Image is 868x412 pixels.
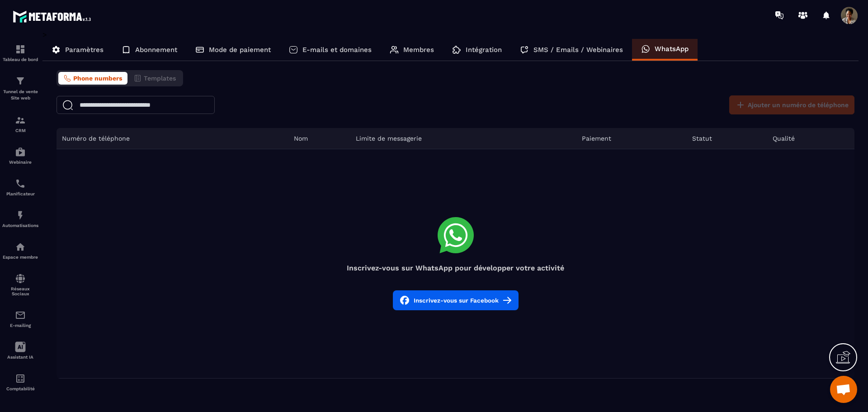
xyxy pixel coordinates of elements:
img: accountant [15,373,26,384]
p: Espace membre [2,255,38,260]
th: Statut [687,128,767,149]
th: Qualité [767,128,854,149]
img: automations [15,147,26,157]
a: formationformationCRM [2,108,38,140]
button: Phone numbers [58,72,127,85]
th: Paiement [576,128,687,149]
th: Limite de messagerie [350,128,577,149]
button: Templates [128,72,181,85]
p: Intégration [466,46,502,54]
img: formation [15,76,26,86]
a: accountantaccountantComptabilité [2,366,38,398]
p: Abonnement [135,46,177,54]
a: social-networksocial-networkRéseaux Sociaux [2,266,38,303]
a: formationformationTableau de bord [2,37,38,69]
img: scheduler [15,178,26,189]
p: Assistant IA [2,355,38,360]
img: email [15,310,26,321]
img: logo [13,8,94,25]
span: Phone numbers [73,75,122,82]
a: schedulerschedulerPlanificateur [2,171,38,203]
th: Nom [288,128,350,149]
div: > [42,30,859,379]
img: formation [15,44,26,55]
p: Comptabilité [2,386,38,391]
a: emailemailE-mailing [2,303,38,335]
p: Mode de paiement [209,46,271,54]
a: Assistant IA [2,335,38,366]
p: WhatsApp [655,45,689,53]
h4: Inscrivez-vous sur WhatsApp pour développer votre activité [57,264,854,272]
a: automationsautomationsAutomatisations [2,203,38,235]
p: Paramètres [65,46,104,54]
a: automationsautomationsWebinaire [2,140,38,171]
p: Réseaux Sociaux [2,286,38,296]
a: automationsautomationsEspace membre [2,235,38,266]
th: Numéro de téléphone [57,128,288,149]
img: social-network [15,273,26,284]
p: E-mails et domaines [302,46,372,54]
img: automations [15,210,26,221]
p: Membres [403,46,434,54]
p: E-mailing [2,323,38,328]
p: Automatisations [2,223,38,228]
p: Tunnel de vente Site web [2,89,38,101]
img: formation [15,115,26,126]
p: CRM [2,128,38,133]
p: Planificateur [2,191,38,196]
div: Ouvrir le chat [830,376,857,403]
span: Templates [144,75,176,82]
p: Tableau de bord [2,57,38,62]
button: Inscrivez-vous sur Facebook [393,290,519,310]
img: automations [15,242,26,252]
a: formationformationTunnel de vente Site web [2,69,38,108]
p: Webinaire [2,160,38,165]
p: SMS / Emails / Webinaires [533,46,623,54]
